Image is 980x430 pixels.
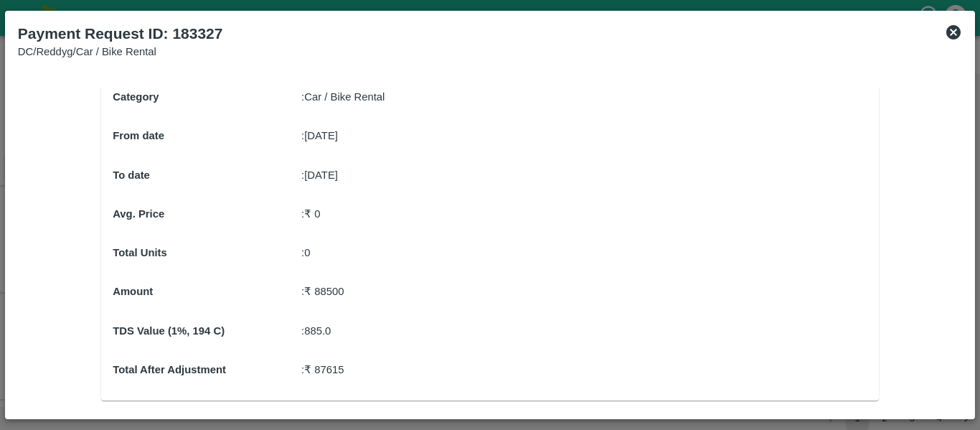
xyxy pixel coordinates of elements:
[113,89,301,105] p: Category
[113,284,301,299] p: Amount
[113,362,301,378] p: Total After Adjustment
[113,167,301,183] p: To date
[113,245,301,261] p: Total Units
[113,323,301,339] p: TDS Value (1%, 194 C)
[301,167,867,183] p: : [DATE]
[301,245,867,261] p: : 0
[301,128,867,144] p: : [DATE]
[113,128,301,144] p: From date
[113,206,301,222] p: Avg. Price
[301,284,867,299] p: : ₹ 88500
[18,24,362,44] h5: Payment Request ID: 183327
[301,206,867,222] p: : ₹ 0
[18,44,362,60] p: DC/Reddyg/Car / Bike Rental
[301,323,867,339] p: : 885.0
[301,89,867,105] p: : Car / Bike Rental
[301,362,867,378] p: : ₹ 87615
